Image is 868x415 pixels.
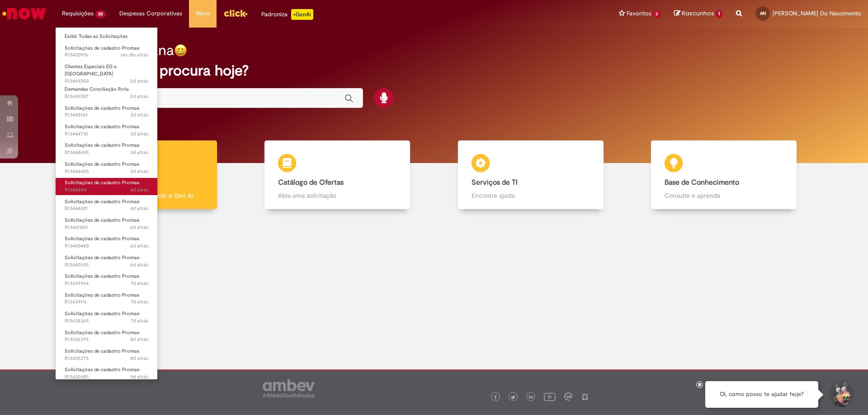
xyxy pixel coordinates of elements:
[130,131,148,137] time: 25/08/2025 14:45:07
[65,93,148,100] span: R13449307
[131,280,148,287] time: 22/08/2025 13:47:48
[56,32,157,42] a: Exibir Todas as Solicitações
[261,9,313,20] div: Padroniza
[65,329,140,336] span: Solicitações de cadastro Promax
[131,298,148,305] time: 22/08/2025 10:42:13
[65,45,140,51] span: Solicitações de cadastro Promax
[1,5,47,23] img: ServiceNow
[56,197,157,214] a: Aberto R13444281 : Solicitações de cadastro Promax
[65,292,140,298] span: Solicitações de cadastro Promax
[65,280,148,287] span: R13439964
[65,142,140,149] span: Solicitações de cadastro Promax
[130,224,148,231] time: 23/08/2025 08:18:22
[95,10,106,18] span: 20
[65,78,148,85] span: R13449350
[493,395,498,400] img: logo_footer_facebook.png
[773,9,861,17] span: [PERSON_NAME] Do Nascimento
[291,9,313,20] p: +GenAi
[653,10,661,18] span: 3
[130,187,148,193] time: 25/08/2025 14:01:15
[56,43,157,60] a: Aberto R13450976 : Solicitações de cadastro Promax
[56,234,157,251] a: Aberto R13440440 : Solicitações de cadastro Promax
[716,10,722,18] span: 1
[131,317,148,324] span: 7d atrás
[131,317,148,324] time: 22/08/2025 08:10:05
[65,131,148,138] span: R13444710
[130,131,148,137] span: 3d atrás
[627,140,821,210] a: Base de Conhecimento Consulte e aprenda
[130,93,148,100] span: 2d atrás
[65,373,148,381] span: R13432485
[760,10,766,16] span: AN
[65,205,148,212] span: R13444281
[65,254,140,261] span: Solicitações de cadastro Promax
[544,391,556,402] img: logo_footer_youtube.png
[65,187,148,194] span: R13444411
[131,280,148,287] span: 7d atrás
[241,140,434,210] a: Catálogo de Ofertas Abra uma solicitação
[78,63,790,79] h2: O que você procura hoje?
[682,9,714,18] span: Rascunhos
[130,261,148,268] time: 22/08/2025 15:17:01
[65,86,129,93] span: Demandas Conciliação Rota
[472,178,518,187] b: Serviços de TI
[56,140,157,157] a: Aberto R13444495 : Solicitações de cadastro Promax
[65,336,148,343] span: R13436393
[65,63,117,77] span: Clientes Especiais EG e [GEOGRAPHIC_DATA]
[56,122,157,139] a: Aberto R13444710 : Solicitações de cadastro Promax
[65,298,148,306] span: R13439116
[65,198,140,205] span: Solicitações de cadastro Promax
[130,355,148,362] span: 8d atrás
[65,224,148,231] span: R13441589
[65,161,140,168] span: Solicitações de cadastro Promax
[65,105,140,112] span: Solicitações de cadastro Promax
[56,159,157,176] a: Aberto R13444420 : Solicitações de cadastro Promax
[130,242,148,249] time: 22/08/2025 15:25:40
[65,242,148,250] span: R13440440
[65,123,140,130] span: Solicitações de cadastro Promax
[130,149,148,156] time: 25/08/2025 14:16:36
[65,179,140,186] span: Solicitações de cadastro Promax
[278,191,396,200] p: Abra uma solicitação
[56,62,157,81] a: Aberto R13449350 : Clientes Especiais EG e AS
[130,112,148,118] time: 25/08/2025 15:55:42
[196,9,210,18] span: More
[174,44,187,57] img: happy-face.png
[130,168,148,175] time: 25/08/2025 14:03:18
[56,328,157,345] a: Aberto R13436393 : Solicitações de cadastro Promax
[130,373,148,380] time: 20/08/2025 13:46:36
[130,336,148,343] span: 8d atrás
[65,310,140,317] span: Solicitações de cadastro Promax
[130,205,148,212] span: 4d atrás
[65,51,148,59] span: R13450976
[130,187,148,193] span: 4d atrás
[131,298,148,305] span: 7d atrás
[119,9,182,18] span: Despesas Corporativas
[581,392,589,401] img: logo_footer_naosei.png
[65,112,148,119] span: R13445183
[65,235,140,242] span: Solicitações de cadastro Promax
[263,379,315,397] img: logo_footer_ambev_rotulo_gray.png
[130,205,148,212] time: 25/08/2025 13:34:56
[130,261,148,268] span: 6d atrás
[827,381,854,408] button: Iniciar Conversa de Suporte
[529,395,533,400] img: logo_footer_linkedin.png
[65,261,148,269] span: R13440395
[62,9,94,18] span: Requisições
[130,355,148,362] time: 21/08/2025 10:34:20
[627,9,651,18] span: Favoritos
[705,381,818,408] div: Oi, como posso te ajudar hoje?
[130,168,148,175] span: 3d atrás
[56,365,157,382] a: Aberto R13432485 : Solicitações de cadastro Promax
[223,6,248,20] img: click_logo_yellow_360x200.png
[65,217,140,224] span: Solicitações de cadastro Promax
[56,346,157,363] a: Aberto R13435375 : Solicitações de cadastro Promax
[130,224,148,231] span: 6d atrás
[472,191,590,200] p: Encontre ajuda
[56,215,157,232] a: Aberto R13441589 : Solicitações de cadastro Promax
[56,103,157,120] a: Aberto R13445183 : Solicitações de cadastro Promax
[65,366,140,373] span: Solicitações de cadastro Promax
[130,373,148,380] span: 9d atrás
[56,290,157,307] a: Aberto R13439116 : Solicitações de cadastro Promax
[674,9,722,18] a: Rascunhos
